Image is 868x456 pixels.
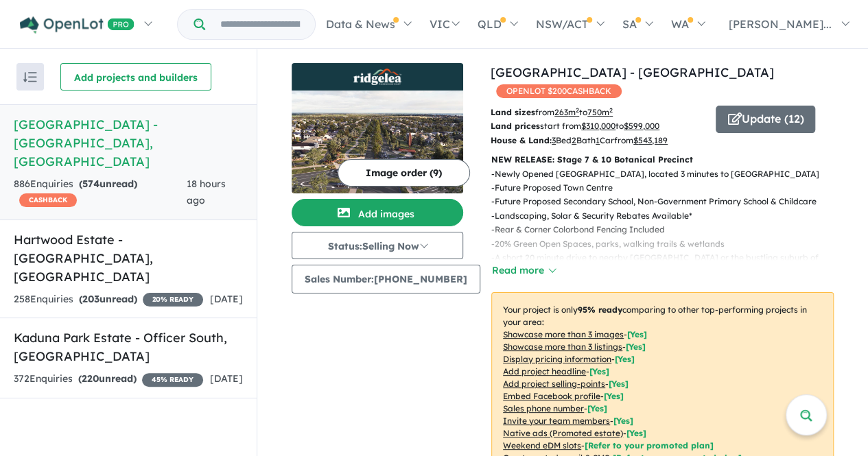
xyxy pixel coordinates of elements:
span: [ Yes ] [587,403,607,413]
p: - 20% Green Open Spaces, parks, walking trails & wetlands [491,237,845,251]
sup: 2 [609,106,613,114]
b: Land sizes [491,107,535,117]
p: - Newly Opened [GEOGRAPHIC_DATA], located 3 minutes to [GEOGRAPHIC_DATA] [491,167,845,181]
p: - Future Proposed Secondary School, Non-Government Primary School & Childcare [491,195,845,208]
span: [ Yes ] [613,416,633,426]
p: - Future Proposed Town Centre [491,181,845,195]
p: - Rear & Corner Colorbond Fencing Included [491,223,845,237]
p: - Landscaping, Solar & Security Rebates Available* [491,209,845,223]
p: NEW RELEASE: Stage 7 & 10 Botanical Precinct [491,153,834,167]
span: 18 hours ago [187,178,226,206]
span: 574 [82,178,99,190]
b: House & Land: [491,135,552,145]
p: from [491,106,705,119]
div: 886 Enquir ies [14,176,187,209]
sup: 2 [576,106,579,114]
b: 95 % ready [578,304,622,315]
button: Read more [491,263,556,278]
button: Add projects and builders [60,63,211,91]
strong: ( unread) [79,293,137,305]
img: Ridgelea Estate - Pakenham East Logo [297,69,458,85]
p: - A short 20 minute drive to nearby [GEOGRAPHIC_DATA] or the bustling suburb of [GEOGRAPHIC_DATA] [491,251,845,279]
div: 258 Enquir ies [14,291,203,308]
span: to [579,107,613,117]
span: 20 % READY [143,293,203,307]
u: Display pricing information [503,354,611,364]
b: Land prices [491,121,540,131]
button: Image order (9) [338,159,470,187]
p: start from [491,119,705,133]
span: [DATE] [210,372,243,385]
u: Showcase more than 3 images [503,329,624,339]
span: [Refer to your promoted plan] [585,440,714,451]
h5: Hartwood Estate - [GEOGRAPHIC_DATA] , [GEOGRAPHIC_DATA] [14,230,243,286]
span: [DATE] [210,293,243,305]
span: [ Yes ] [627,329,647,339]
span: CASHBACK [19,193,77,207]
span: [ Yes ] [604,391,624,401]
u: Add project selling-points [503,379,605,389]
u: 2 [572,135,576,145]
u: 3 [552,135,556,145]
a: Ridgelea Estate - Pakenham East LogoRidgelea Estate - Pakenham East [292,63,463,193]
u: Native ads (Promoted estate) [503,428,623,438]
u: Weekend eDM slots [503,440,581,451]
span: 203 [82,293,99,305]
h5: [GEOGRAPHIC_DATA] - [GEOGRAPHIC_DATA] , [GEOGRAPHIC_DATA] [14,115,243,171]
span: [ Yes ] [589,366,609,376]
div: 372 Enquir ies [14,371,203,387]
u: 750 m [587,107,613,117]
button: Status:Selling Now [292,232,463,259]
span: OPENLOT $ 200 CASHBACK [496,84,622,98]
strong: ( unread) [78,372,137,385]
input: Try estate name, suburb, builder or developer [208,10,312,39]
button: Update (12) [716,106,815,133]
strong: ( unread) [79,178,137,190]
u: Showcase more than 3 listings [503,341,622,352]
span: [Yes] [626,428,646,438]
span: [ Yes ] [626,341,646,352]
span: 220 [82,372,99,385]
u: $ 599,000 [624,121,659,131]
span: 45 % READY [142,373,203,387]
u: $ 310,000 [581,121,615,131]
p: Bed Bath Car from [491,134,705,147]
span: [ Yes ] [615,354,635,364]
span: to [615,121,659,131]
a: [GEOGRAPHIC_DATA] - [GEOGRAPHIC_DATA] [491,64,774,80]
u: Invite your team members [503,416,610,426]
img: Ridgelea Estate - Pakenham East [292,91,463,193]
img: Openlot PRO Logo White [20,16,134,34]
u: Add project headline [503,366,586,376]
u: 263 m [554,107,579,117]
img: sort.svg [23,72,37,82]
u: 1 [596,135,600,145]
u: Sales phone number [503,403,584,413]
button: Sales Number:[PHONE_NUMBER] [292,265,480,293]
button: Add images [292,199,463,226]
span: [ Yes ] [609,379,629,389]
h5: Kaduna Park Estate - Officer South , [GEOGRAPHIC_DATA] [14,328,243,365]
u: $ 543,189 [633,135,668,145]
span: [PERSON_NAME]... [729,17,832,31]
u: Embed Facebook profile [503,391,600,401]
